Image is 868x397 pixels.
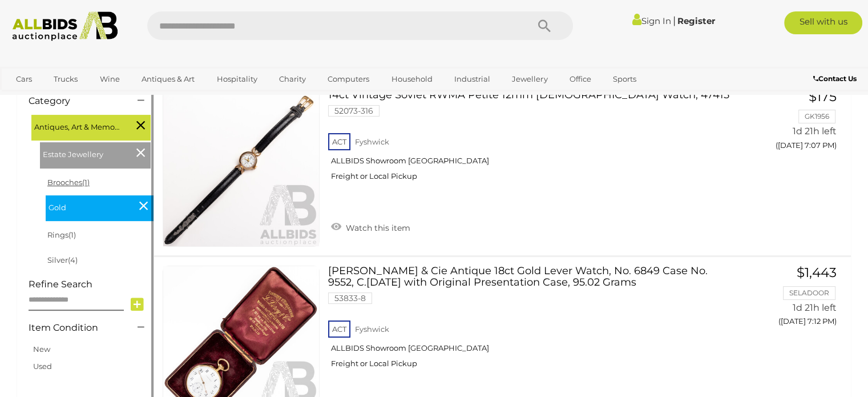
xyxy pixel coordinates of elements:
a: Cars [9,70,39,89]
span: $1,443 [797,264,837,280]
h4: Category [29,96,120,106]
a: Sell with us [784,11,862,34]
a: Wine [92,70,127,89]
a: Computers [320,70,377,89]
a: Office [562,70,599,89]
a: Jewellery [504,70,555,89]
h4: Refine Search [29,279,151,290]
a: 14ct Vintage Soviet RWMA Petite 12mm [DEMOGRAPHIC_DATA] Watch, 47415 52073-316 ACT Fyshwick ALLBI... [337,90,726,190]
a: [GEOGRAPHIC_DATA] [9,89,104,107]
span: (4) [68,255,78,264]
h4: Item Condition [29,323,120,333]
span: Estate Jewellery [43,145,128,161]
a: Rings(1) [47,230,76,239]
span: Watch this item [343,223,410,233]
a: Silver(4) [47,255,78,264]
a: [PERSON_NAME] & Cie Antique 18ct Gold Lever Watch, No. 6849 Case No. 9552, C.[DATE] with Original... [337,266,726,377]
a: Charity [272,70,313,89]
span: Antiques, Art & Memorabilia [34,118,120,134]
a: Household [384,70,440,89]
button: Search [516,11,573,40]
span: Gold [49,198,134,214]
a: Industrial [447,70,498,89]
a: Contact Us [813,73,859,85]
a: $1,443 SELADOOR 1d 21h left ([DATE] 7:12 PM) [744,266,840,332]
a: Used [33,362,52,371]
a: $175 GK1956 1d 21h left ([DATE] 7:07 PM) [744,90,840,157]
a: Brooches(1) [47,178,90,187]
span: (1) [68,230,76,239]
span: | [672,14,675,27]
a: Sports [605,70,644,89]
a: Register [677,15,714,26]
a: New [33,344,50,354]
a: Sign In [632,15,671,26]
span: (1) [82,178,90,187]
a: Antiques & Art [134,70,202,89]
b: Contact Us [813,74,857,83]
img: Allbids.com.au [6,11,124,41]
a: Watch this item [328,218,413,235]
a: Hospitality [209,70,265,89]
a: Trucks [46,70,85,89]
